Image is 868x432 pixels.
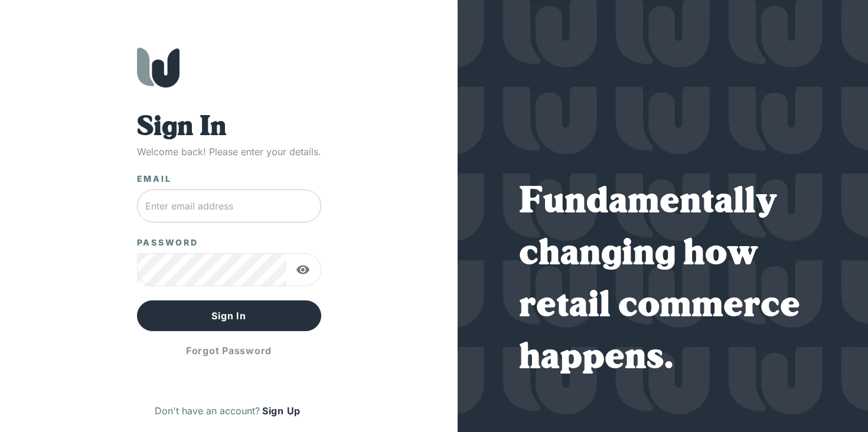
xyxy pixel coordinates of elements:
p: Welcome back! Please enter your details. [137,145,321,159]
input: Enter email address [137,189,321,222]
button: Sign In [137,300,321,331]
p: Don't have an account? [155,404,260,418]
label: Email [137,173,172,185]
img: Wholeshop logo [137,47,180,88]
button: Forgot Password [137,336,321,365]
label: Password [137,237,198,248]
h1: Fundamentally changing how retail commerce happens. [519,177,807,385]
h1: Sign In [137,112,321,145]
button: Sign Up [260,401,303,420]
